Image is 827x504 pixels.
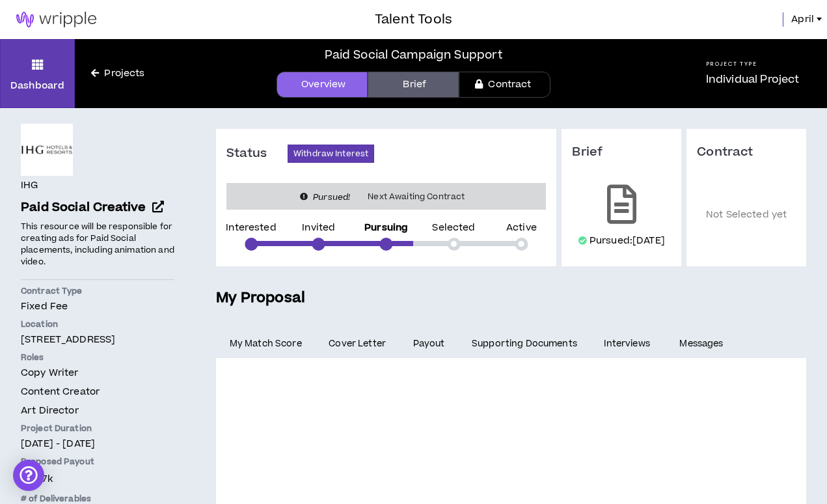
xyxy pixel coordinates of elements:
p: Selected [432,223,475,232]
p: Pursued: [DATE] [590,234,665,247]
span: $2.17k [21,470,53,488]
p: Roles [21,352,174,363]
span: This resource will be responsible for creating ads for Paid Social placements, including animatio... [21,221,174,268]
a: Interviews [591,329,666,358]
a: Messages [666,329,740,358]
h3: Contract [697,145,796,160]
a: My Match Score [216,329,316,358]
a: Brief [368,72,459,98]
a: Supporting Documents [458,329,590,358]
span: Content Creator [21,385,100,399]
h5: Project Type [706,60,800,68]
p: Invited [302,223,335,232]
a: Paid Social Creative [21,199,174,217]
p: Fixed Fee [21,300,174,313]
div: Paid Social Campaign Support [325,46,503,64]
h3: Brief [572,145,671,160]
div: Open Intercom Messenger [13,460,44,491]
span: Cover Letter [329,337,386,351]
p: Location [21,318,174,330]
h3: Talent Tools [375,10,452,29]
p: [DATE] - [DATE] [21,437,174,451]
h3: Status [226,146,288,161]
a: Projects [75,66,161,81]
p: [STREET_ADDRESS] [21,333,174,346]
p: Not Selected yet [697,180,796,251]
p: Interested [226,223,276,232]
a: Contract [459,72,550,98]
p: Project Duration [21,423,174,434]
p: Pursuing [364,223,408,232]
h4: IHG [21,178,38,193]
p: Individual Project [706,72,800,87]
button: Withdraw Interest [288,145,374,163]
p: Contract Type [21,285,174,297]
a: Payout [400,329,458,358]
span: Paid Social Creative [21,199,146,216]
p: Active [506,223,537,232]
span: Art Director [21,404,79,417]
i: Pursued! [313,191,350,203]
p: Dashboard [10,79,64,92]
a: Overview [277,72,368,98]
span: April [791,12,814,27]
h5: My Proposal [216,287,806,309]
p: Proposed Payout [21,456,174,468]
span: Next Awaiting Contract [360,190,472,203]
span: Copy Writer [21,366,79,380]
